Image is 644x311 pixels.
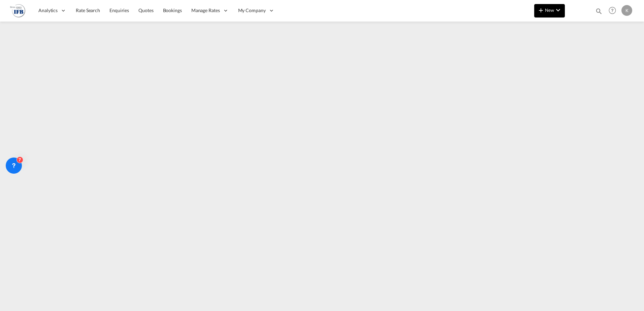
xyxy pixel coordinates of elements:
[595,7,603,18] div: icon-magnify
[109,7,129,13] span: Enquiries
[554,6,562,14] md-icon: icon-chevron-down
[534,4,565,18] button: icon-plus 400-fgNewicon-chevron-down
[621,5,632,16] div: K
[537,6,545,14] md-icon: icon-plus 400-fg
[191,7,220,14] span: Manage Rates
[138,7,153,13] span: Quotes
[163,7,182,13] span: Bookings
[595,7,603,15] md-icon: icon-magnify
[537,7,562,13] span: New
[607,5,621,17] div: Help
[76,7,100,13] span: Rate Search
[607,5,618,16] span: Help
[238,7,266,14] span: My Company
[38,7,58,14] span: Analytics
[10,3,25,18] img: b4b53bb0256b11ee9ca18b7abc72fd7f.png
